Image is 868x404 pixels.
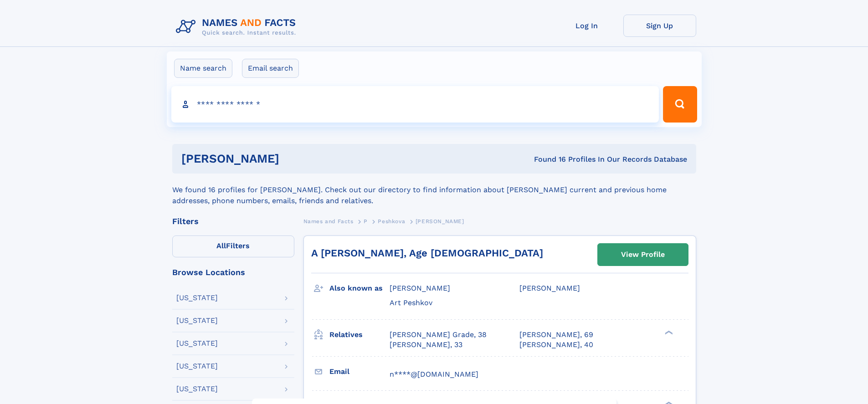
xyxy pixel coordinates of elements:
[176,363,218,370] div: [US_STATE]
[390,298,432,307] span: Art Peshkov
[390,330,487,340] a: [PERSON_NAME] Grade, 38
[172,15,303,39] img: Logo Names and Facts
[406,154,687,164] div: Found 16 Profiles In Our Records Database
[176,294,218,302] div: [US_STATE]
[364,218,368,225] span: P
[598,244,688,266] a: View Profile
[329,364,390,379] h3: Email
[176,317,218,324] div: [US_STATE]
[176,340,218,347] div: [US_STATE]
[623,15,696,37] a: Sign Up
[329,281,390,296] h3: Also known as
[329,327,390,343] h3: Relatives
[172,174,696,206] div: We found 16 profiles for [PERSON_NAME]. Check out our directory to find information about [PERSON...
[181,153,407,164] h1: [PERSON_NAME]
[172,268,294,276] div: Browse Locations
[519,284,580,292] span: [PERSON_NAME]
[663,86,697,123] button: Search Button
[390,284,450,292] span: [PERSON_NAME]
[171,86,659,123] input: search input
[172,235,294,257] label: Filters
[176,385,218,393] div: [US_STATE]
[242,59,299,78] label: Email search
[519,330,593,340] a: [PERSON_NAME], 69
[216,241,226,250] span: All
[390,340,462,350] a: [PERSON_NAME], 33
[550,15,623,37] a: Log In
[378,215,405,227] a: Peshkova
[519,340,593,350] a: [PERSON_NAME], 40
[174,59,232,78] label: Name search
[303,215,354,227] a: Names and Facts
[364,215,368,227] a: P
[311,247,543,259] a: A [PERSON_NAME], Age [DEMOGRAPHIC_DATA]
[621,244,665,265] div: View Profile
[663,329,673,335] div: ❯
[378,218,405,225] span: Peshkova
[416,218,464,225] span: [PERSON_NAME]
[172,217,294,225] div: Filters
